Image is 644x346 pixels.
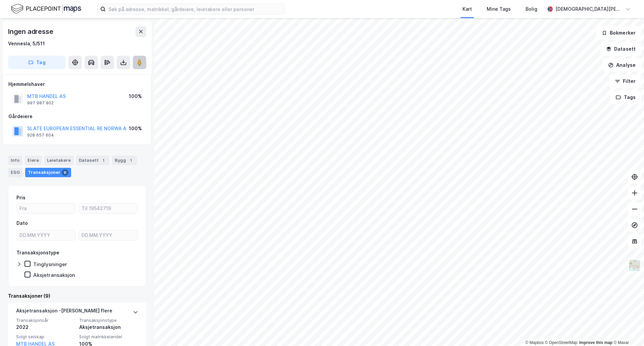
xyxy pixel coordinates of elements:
[129,92,142,100] div: 100%
[602,58,641,72] button: Analyse
[16,334,75,340] span: Solgt selskap
[27,100,54,106] div: 997 987 802
[79,203,138,213] input: Til 19542719
[33,261,67,267] div: Tinglysninger
[16,249,59,257] div: Transaksjonstype
[17,230,75,240] input: DD.MM.YYYY
[545,340,578,345] a: OpenStreetMap
[16,307,112,317] div: Aksjetransaksjon - [PERSON_NAME] flere
[8,26,54,37] div: Ingen adresse
[8,80,146,88] div: Hjemmelshaver
[79,334,138,340] span: Solgt matrikkelandel
[16,317,75,323] span: Transaksjonsår
[112,156,137,165] div: Bygg
[33,272,75,278] div: Aksjetransaksjon
[79,323,138,331] div: Aksjetransaksjon
[79,230,138,240] input: DD.MM.YYYY
[609,75,641,88] button: Filter
[100,157,107,164] div: 1
[16,194,25,202] div: Pris
[610,314,644,346] div: Kontrollprogram for chat
[25,168,71,177] div: Transaksjoner
[596,26,641,40] button: Bokmerker
[8,56,66,69] button: Tag
[129,125,142,133] div: 100%
[526,5,537,13] div: Bolig
[555,5,623,13] div: [DEMOGRAPHIC_DATA][PERSON_NAME]
[62,169,68,176] div: 9
[17,203,75,213] input: Fra
[610,314,644,346] iframe: Chat Widget
[76,156,109,165] div: Datasett
[16,323,75,331] div: 2022
[25,156,42,165] div: Eiere
[8,112,146,120] div: Gårdeiere
[8,156,22,165] div: Info
[8,40,45,48] div: Vennesla, 5/511
[11,3,81,15] img: logo.f888ab2527a4732fd821a326f86c7f29.svg
[44,156,73,165] div: Leietakere
[487,5,511,13] div: Mine Tags
[106,4,285,14] input: Søk på adresse, matrikkel, gårdeiere, leietakere eller personer
[8,168,22,177] div: ESG
[27,133,54,138] div: 928 657 604
[79,317,138,323] span: Transaksjonstype
[600,42,641,56] button: Datasett
[463,5,472,13] div: Kart
[525,340,544,345] a: Mapbox
[8,292,146,300] div: Transaksjoner (9)
[628,259,641,272] img: Z
[579,340,612,345] a: Improve this map
[127,157,134,164] div: 1
[610,91,641,104] button: Tags
[16,219,28,227] div: Dato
